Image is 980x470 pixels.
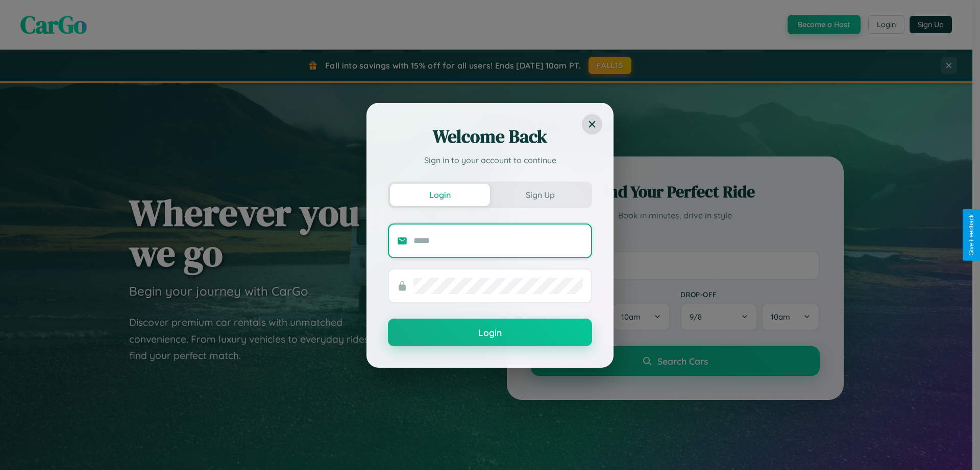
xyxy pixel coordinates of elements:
[388,124,592,149] h2: Welcome Back
[490,184,590,206] button: Sign Up
[968,214,975,256] div: Give Feedback
[388,319,592,346] button: Login
[388,154,592,166] p: Sign in to your account to continue
[390,184,490,206] button: Login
